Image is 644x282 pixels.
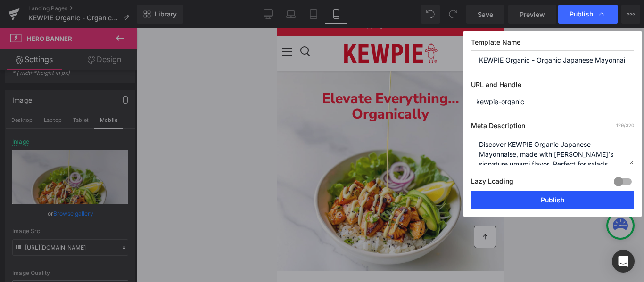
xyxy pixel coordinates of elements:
[471,175,513,191] label: Lazy Loading
[471,191,634,209] button: Publish
[74,76,152,96] span: Organically
[471,134,634,165] textarea: Discover KEWPIE Organic Japanese Mayonnaise, made with [PERSON_NAME]’s signature umami flavor. Pe...
[471,38,634,50] label: Template Name
[616,122,624,128] span: 129
[45,61,182,80] span: Elevate Everything...
[471,81,634,93] label: URL and Handle
[471,121,634,134] label: Meta Description
[612,250,635,273] div: Open Intercom Messenger
[616,122,634,128] span: /320
[570,10,593,18] span: Publish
